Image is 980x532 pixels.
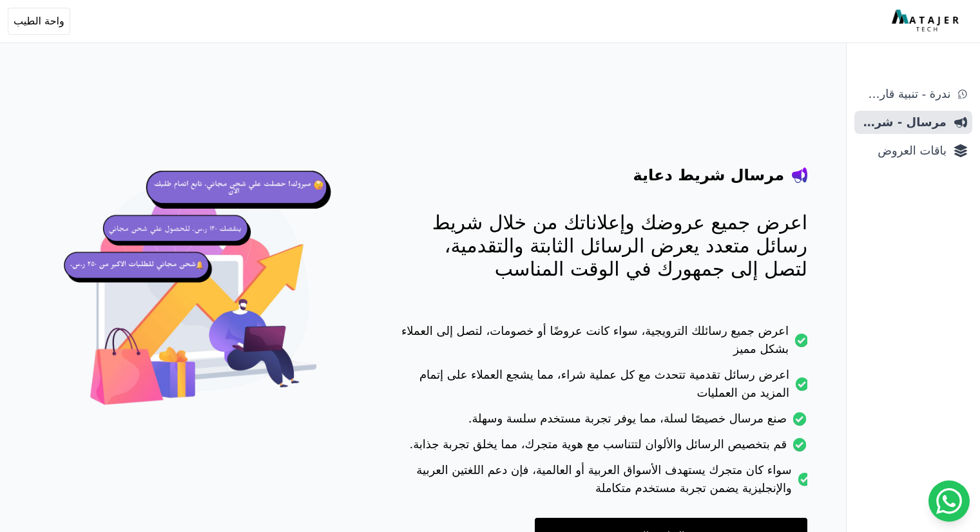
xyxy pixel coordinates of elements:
p: اعرض جميع عروضك وإعلاناتك من خلال شريط رسائل متعدد يعرض الرسائل الثابتة والتقدمية، لتصل إلى جمهور... [399,211,807,281]
img: MatajerTech Logo [892,10,962,33]
span: ندرة - تنبية قارب علي النفاذ [860,85,950,103]
span: مرسال - شريط دعاية [860,113,946,131]
span: باقات العروض [860,142,946,160]
li: سواء كان متجرك يستهدف الأسواق العربية أو العالمية، فإن دعم اللغتين العربية والإنجليزية يضمن تجربة... [399,461,807,505]
span: واحة الطيب [14,14,64,29]
li: اعرض جميع رسائلك الترويجية، سواء كانت عروضًا أو خصومات، لتصل إلى العملاء بشكل مميز [399,322,807,366]
img: hero [60,155,347,442]
li: قم بتخصيص الرسائل والألوان لتتناسب مع هوية متجرك، مما يخلق تجربة جذابة. [399,435,807,461]
li: اعرض رسائل تقدمية تتحدث مع كل عملية شراء، مما يشجع العملاء على إتمام المزيد من العمليات [399,366,807,410]
li: صنع مرسال خصيصًا لسلة، مما يوفر تجربة مستخدم سلسة وسهلة. [399,410,807,435]
h4: مرسال شريط دعاية [633,165,784,185]
button: واحة الطيب [8,8,70,35]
